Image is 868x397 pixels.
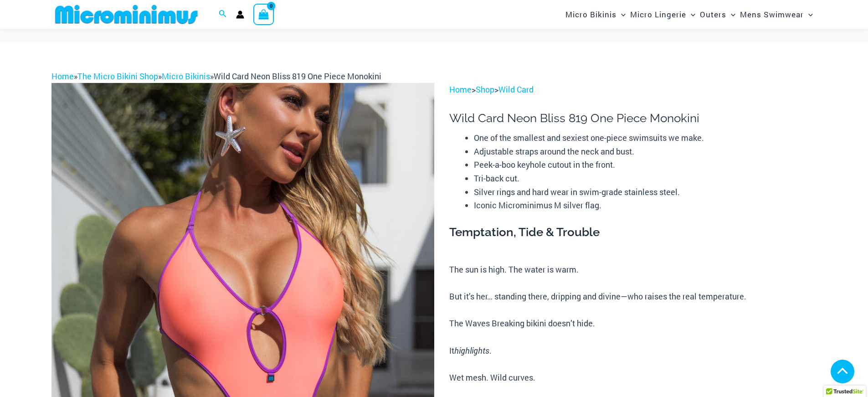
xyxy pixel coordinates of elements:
[628,3,698,26] a: Micro LingerieMenu ToggleMenu Toggle
[449,225,817,240] h3: Temptation, Tide & Trouble
[162,71,210,82] a: Micro Bikinis
[740,3,804,26] span: Mens Swimwear
[474,131,817,145] li: One of the smallest and sexiest one-piece swimsuits we make.
[498,84,534,95] a: Wild Card
[51,71,74,82] a: Home
[562,1,817,27] nav: Site Navigation
[253,4,274,25] a: View Shopping Cart, empty
[565,3,616,26] span: Micro Bikinis
[474,158,817,172] li: Peek-a-boo keyhole cutout in the front.
[474,199,817,212] li: Iconic Microminimus M silver flag.
[686,3,695,26] span: Menu Toggle
[449,111,817,125] h1: Wild Card Neon Bliss 819 One Piece Monokini
[77,71,158,82] a: The Micro Bikini Shop
[698,3,738,26] a: OutersMenu ToggleMenu Toggle
[476,84,494,95] a: Shop
[219,9,227,21] a: Search icon link
[563,3,628,26] a: Micro BikinisMenu ToggleMenu Toggle
[630,3,686,26] span: Micro Lingerie
[214,71,381,82] span: Wild Card Neon Bliss 819 One Piece Monokini
[616,3,626,26] span: Menu Toggle
[236,10,244,19] a: Account icon link
[51,4,201,25] img: MM SHOP LOGO FLAT
[738,3,815,26] a: Mens SwimwearMenu ToggleMenu Toggle
[51,71,381,82] span: » » »
[804,3,813,26] span: Menu Toggle
[700,3,726,26] span: Outers
[474,145,817,159] li: Adjustable straps around the neck and bust.
[454,345,489,356] i: highlights
[449,84,472,95] a: Home
[474,186,817,199] li: Silver rings and hard wear in swim-grade stainless steel.
[449,83,817,97] p: > >
[726,3,735,26] span: Menu Toggle
[474,172,817,186] li: Tri-back cut.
